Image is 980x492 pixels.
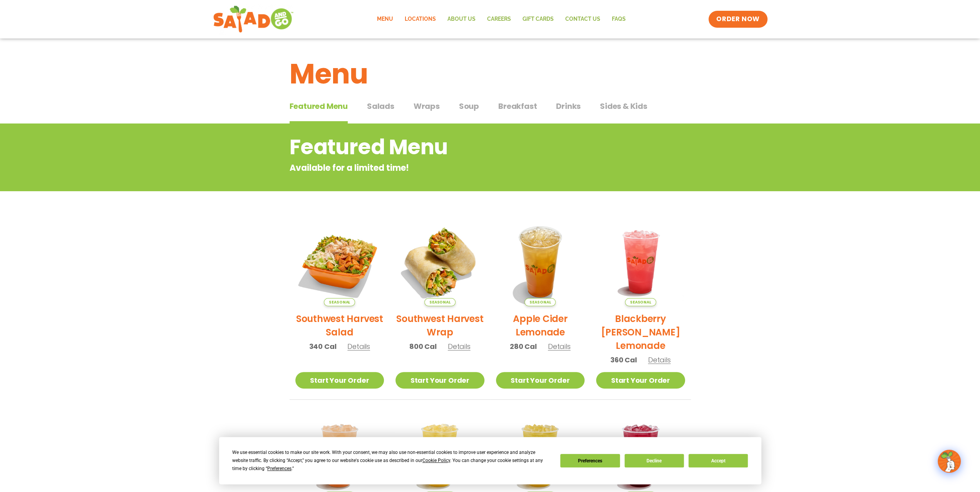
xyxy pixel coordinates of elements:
h2: Blackberry [PERSON_NAME] Lemonade [596,312,685,352]
span: Details [648,355,671,365]
span: 280 Cal [510,341,537,352]
span: Cookie Policy [422,458,450,463]
img: wpChatIcon [938,450,960,472]
span: Featured Menu [290,100,348,112]
h2: Southwest Harvest Salad [295,312,384,339]
a: About Us [442,10,481,28]
a: Start Your Order [596,372,685,389]
button: Accept [689,454,748,467]
span: Seasonal [324,298,355,306]
p: Available for a limited time! [290,162,629,174]
a: Contact Us [560,10,606,28]
h2: Apple Cider Lemonade [496,312,585,339]
span: Details [347,342,370,351]
h2: Southwest Harvest Wrap [395,312,484,339]
h1: Menu [290,53,691,95]
img: Product photo for Southwest Harvest Wrap [395,217,484,306]
span: Sides & Kids [600,100,647,112]
a: ORDER NOW [709,11,767,28]
span: Breakfast [498,100,537,112]
a: Start Your Order [395,372,484,389]
a: Start Your Order [496,372,585,389]
h2: Featured Menu [290,132,629,163]
span: Details [548,342,571,351]
a: Locations [399,10,442,28]
span: Preferences [267,466,291,471]
span: ORDER NOW [716,15,759,24]
a: Start Your Order [295,372,384,389]
a: Careers [481,10,517,28]
img: Product photo for Apple Cider Lemonade [496,217,585,306]
span: Wraps [414,100,440,112]
nav: Menu [371,10,632,28]
span: Soup [459,100,479,112]
span: Details [448,342,471,351]
span: Salads [367,100,394,112]
span: 360 Cal [610,355,637,365]
span: Drinks [556,100,581,112]
button: Decline [625,454,684,467]
img: Product photo for Blackberry Bramble Lemonade [596,217,685,306]
span: Seasonal [625,298,656,306]
a: GIFT CARDS [517,10,560,28]
button: Preferences [560,454,620,467]
div: We use essential cookies to make our site work. With your consent, we may also use non-essential ... [232,449,551,473]
span: 340 Cal [309,341,337,352]
img: new-SAG-logo-768×292 [213,4,294,35]
a: Menu [371,10,399,28]
span: Seasonal [424,298,456,306]
img: Product photo for Southwest Harvest Salad [295,217,384,306]
div: Cookie Consent Prompt [219,437,761,484]
div: Tabbed content [290,98,691,124]
a: FAQs [606,10,632,28]
span: 800 Cal [409,341,437,352]
span: Seasonal [524,298,556,306]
